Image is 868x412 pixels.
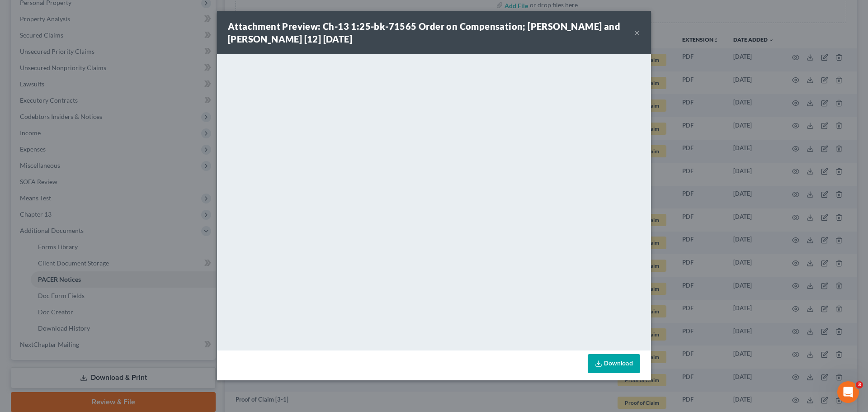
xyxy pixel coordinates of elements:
[837,381,859,403] iframe: Intercom live chat
[588,354,640,373] a: Download
[856,381,863,388] span: 3
[634,27,640,38] button: ×
[228,21,620,44] strong: Attachment Preview: Ch-13 1:25-bk-71565 Order on Compensation; [PERSON_NAME] and [PERSON_NAME] [1...
[217,54,651,348] iframe: <object ng-attr-data='[URL][DOMAIN_NAME]' type='application/pdf' width='100%' height='650px'></ob...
